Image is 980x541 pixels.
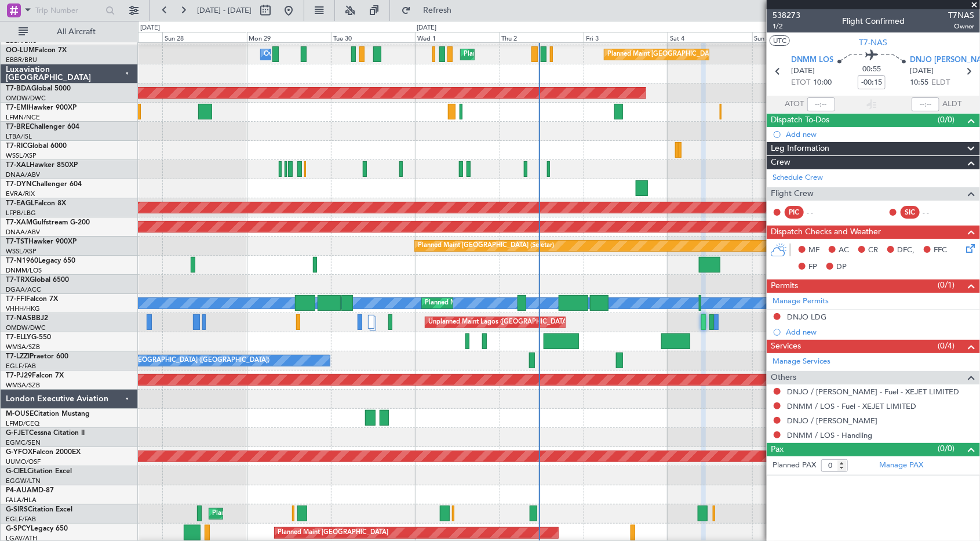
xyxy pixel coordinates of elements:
a: DNMM / LOS - Fuel - XEJET LIMITED [787,401,916,411]
div: PIC [785,206,804,219]
a: P4-AUAMD-87 [6,487,54,494]
a: LFPB/LBG [6,209,36,217]
a: G-SPCYLegacy 650 [6,525,68,532]
span: T7-LZZI [6,353,30,360]
span: ATOT [785,99,804,110]
a: DNAA/ABV [6,228,40,237]
span: G-FJET [6,430,29,437]
div: Thu 2 [500,32,584,42]
span: (0/0) [938,442,955,455]
span: Dispatch Checks and Weather [771,226,881,239]
span: G-SIRS [6,506,28,513]
span: T7-NAS [6,315,31,322]
input: Trip Number [35,2,102,19]
span: T7-BDA [6,85,31,92]
a: EGLF/FAB [6,515,36,524]
span: [DATE] - [DATE] [197,5,252,16]
a: G-SIRSCitation Excel [6,506,72,513]
span: ALDT [942,99,961,110]
a: EGLF/FAB [6,362,36,371]
div: Sat 4 [668,32,752,42]
span: AC [839,245,849,256]
div: Planned Maint [GEOGRAPHIC_DATA] (Seletar) [418,237,554,255]
span: T7-NAS [859,37,888,49]
span: Crew [771,156,790,169]
a: Manage Services [773,356,830,368]
div: Planned Maint [GEOGRAPHIC_DATA] ([GEOGRAPHIC_DATA] National) [607,46,817,63]
a: G-FJETCessna Citation II [6,430,85,437]
span: T7-EMI [6,104,28,111]
span: DP [836,262,847,273]
span: Flight Crew [771,187,814,201]
div: Fri 3 [584,32,668,42]
span: T7-FFI [6,296,26,303]
a: WSSL/XSP [6,247,37,256]
a: T7-TRXGlobal 6500 [6,277,69,284]
a: T7-XALHawker 850XP [6,162,78,169]
span: ELDT [932,77,950,89]
span: G-YFOX [6,449,32,456]
span: CR [868,245,878,256]
div: Add new [786,129,974,139]
div: Planned Maint [GEOGRAPHIC_DATA] ([GEOGRAPHIC_DATA]) [425,295,607,312]
a: UUMO/OSF [6,458,41,466]
span: T7-RIC [6,143,27,150]
div: Flight Confirmed [842,16,905,28]
span: Leg Information [771,142,829,155]
a: DNMM/LOS [6,266,42,275]
span: Owner [948,21,974,31]
div: Mon 29 [247,32,331,42]
a: T7-EMIHawker 900XP [6,104,76,111]
span: T7-EAGL [6,200,34,207]
span: Permits [771,279,798,293]
input: --:-- [807,97,835,111]
span: 10:55 [910,77,929,89]
div: Owner Melsbroek Air Base [264,46,343,63]
a: T7-LZZIPraetor 600 [6,353,68,360]
span: (0/1) [938,279,955,291]
span: 10:00 [813,77,832,89]
a: WSSL/XSP [6,151,37,160]
a: T7-EAGLFalcon 8X [6,200,66,207]
a: Manage Permits [773,296,829,307]
a: G-YFOXFalcon 2000EX [6,449,81,456]
span: 538273 [773,9,800,21]
span: (0/0) [938,114,955,126]
span: P4-AUA [6,487,32,494]
span: Pax [771,443,784,456]
span: G-CIEL [6,468,27,475]
div: Sun 28 [162,32,246,42]
div: Wed 1 [415,32,499,42]
a: T7-BDAGlobal 5000 [6,85,71,92]
span: 1/2 [773,21,800,31]
div: Unplanned Maint Lagos ([GEOGRAPHIC_DATA][PERSON_NAME]) [428,314,623,331]
label: Planned PAX [773,460,816,471]
span: DNMM LOS [791,55,833,66]
span: M-OUSE [6,411,34,417]
div: SIC [901,206,920,219]
a: G-CIELCitation Excel [6,468,72,475]
span: Others [771,371,796,384]
span: FP [808,262,817,273]
span: T7-ELLY [6,334,31,341]
a: T7-TSTHawker 900XP [6,238,76,245]
span: 00:55 [862,64,881,75]
div: - - [923,207,949,217]
span: [DATE] [910,66,934,77]
a: LTBA/ISL [6,132,32,141]
a: T7-XAMGulfstream G-200 [6,219,90,226]
div: Tue 30 [331,32,415,42]
span: FFC [934,245,947,256]
span: OO-LUM [6,47,35,54]
span: T7NAS [948,9,974,21]
div: A/C Unavailable [GEOGRAPHIC_DATA] ([GEOGRAPHIC_DATA]) [81,352,269,369]
a: OMDW/DWC [6,324,46,332]
a: T7-FFIFalcon 7X [6,296,58,303]
button: Refresh [396,1,465,20]
div: DNJO LDG [787,312,826,322]
span: T7-TST [6,238,28,245]
span: G-SPCY [6,525,31,532]
span: Services [771,340,801,353]
a: DNMM / LOS - Handling [787,430,872,440]
a: WMSA/SZB [6,343,40,351]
